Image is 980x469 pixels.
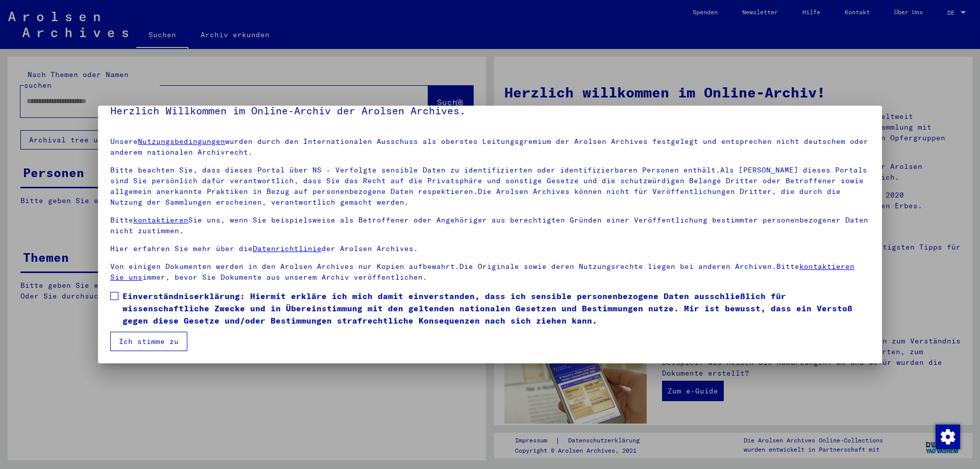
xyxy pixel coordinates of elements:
[133,215,188,225] a: kontaktieren
[110,103,870,119] h5: Herzlich Willkommen im Online-Archiv der Arolsen Archives.
[936,425,960,449] img: Modification du consentement
[110,215,870,236] p: Bitte Sie uns, wenn Sie beispielsweise als Betroffener oder Angehöriger aus berechtigten Gründen ...
[122,290,870,327] span: Einverständniserklärung: Hiermit erkläre ich mich damit einverstanden, dass ich sensible personen...
[253,244,322,253] a: Datenrichtlinie
[138,137,225,146] a: Nutzungsbedingungen
[110,136,870,158] p: Unsere wurden durch den Internationalen Ausschuss als oberstes Leitungsgremium der Arolsen Archiv...
[110,165,870,208] p: Bitte beachten Sie, dass dieses Portal über NS - Verfolgte sensible Daten zu identifizierten oder...
[110,261,870,283] p: Von einigen Dokumenten werden in den Arolsen Archives nur Kopien aufbewahrt.Die Originale sowie d...
[110,332,187,351] button: Ich stimme zu
[110,262,854,282] a: kontaktieren Sie uns
[110,243,870,254] p: Hier erfahren Sie mehr über die der Arolsen Archives.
